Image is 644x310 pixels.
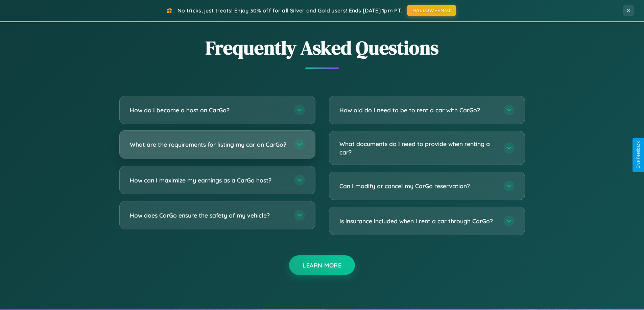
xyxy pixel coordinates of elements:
[119,35,525,61] h2: Frequently Asked Questions
[130,211,287,220] h3: How does CarGo ensure the safety of my vehicle?
[289,255,355,275] button: Learn More
[339,140,497,156] h3: What documents do I need to provide when renting a car?
[407,5,456,16] button: HALLOWEEN30
[636,141,641,169] div: Give Feedback
[130,140,287,149] h3: What are the requirements for listing my car on CarGo?
[339,217,497,225] h3: Is insurance included when I rent a car through CarGo?
[339,106,497,114] h3: How old do I need to be to rent a car with CarGo?
[339,182,497,190] h3: Can I modify or cancel my CarGo reservation?
[130,106,287,114] h3: How do I become a host on CarGo?
[177,7,402,14] span: No tricks, just treats! Enjoy 30% off for all Silver and Gold users! Ends [DATE] 1pm PT.
[130,176,287,185] h3: How can I maximize my earnings as a CarGo host?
